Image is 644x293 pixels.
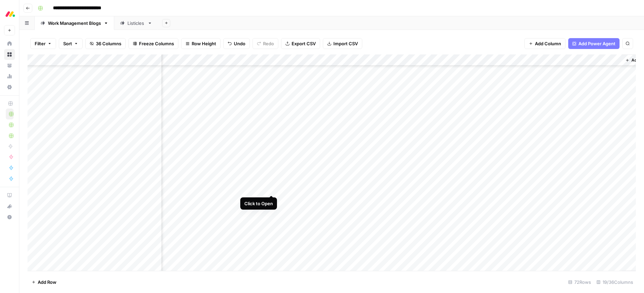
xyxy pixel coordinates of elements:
a: Usage [4,71,15,82]
button: Sort [59,38,83,49]
div: Listicles [127,20,145,27]
button: Export CSV [281,38,320,49]
span: 36 Columns [96,40,121,47]
button: Add Power Agent [568,38,620,49]
span: Sort [63,40,72,47]
span: Add Column [535,40,561,47]
button: Redo [253,38,278,49]
span: Undo [234,40,245,47]
button: Import CSV [323,38,362,49]
span: Filter [35,40,46,47]
a: Work Management Blogs [35,16,114,30]
div: 19/36 Columns [594,277,636,288]
button: Add Row [28,277,60,288]
a: Your Data [4,60,15,71]
div: Work Management Blogs [48,20,101,27]
button: Filter [30,38,56,49]
button: Row Height [181,38,221,49]
span: Add Power Agent [578,40,615,47]
button: What's new? [4,201,15,212]
button: Add Column [524,38,565,49]
span: Add Row [38,279,56,286]
button: Undo [223,38,250,49]
a: Listicles [114,16,158,30]
span: Redo [263,40,274,47]
button: Freeze Columns [128,38,178,49]
a: Home [4,38,15,49]
button: 36 Columns [85,38,126,49]
a: Browse [4,49,15,60]
a: Settings [4,82,15,93]
span: Freeze Columns [139,40,174,47]
span: Import CSV [333,40,358,47]
div: 72 Rows [565,277,594,288]
div: Click to Open [244,200,273,207]
span: Row Height [192,40,216,47]
img: Monday.com Logo [4,8,16,20]
span: Export CSV [292,40,316,47]
button: Help + Support [4,212,15,223]
div: What's new? [4,201,15,211]
a: AirOps Academy [4,190,15,201]
button: Workspace: Monday.com [4,5,15,22]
